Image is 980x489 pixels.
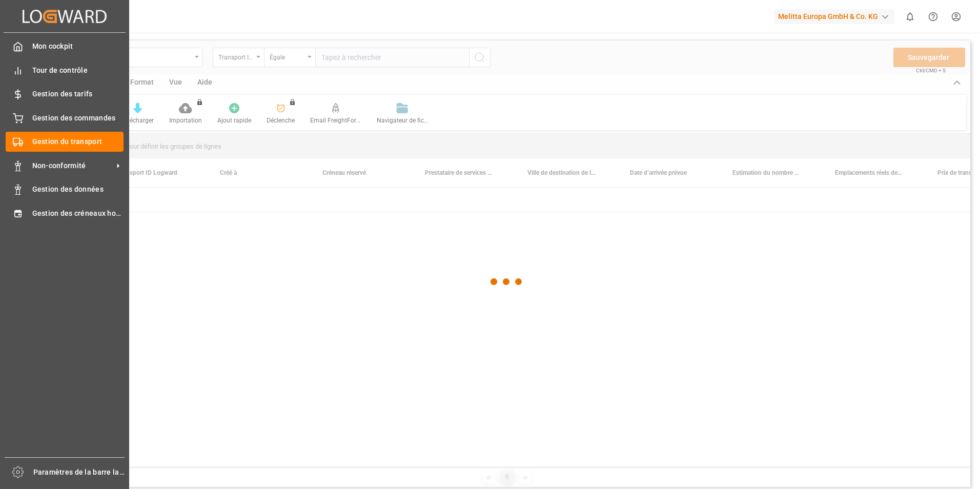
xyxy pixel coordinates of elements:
[774,7,899,26] button: Melitta Europa GmbH & Co. KG
[32,89,124,99] span: Gestion des tarifs
[778,11,878,22] font: Melitta Europa GmbH & Co. KG
[6,108,124,128] a: Gestion des commandes
[6,203,124,223] a: Gestion des créneaux horaires
[922,5,945,28] button: Centre d’aide
[6,60,124,80] a: Tour de contrôle
[6,132,124,152] a: Gestion du transport
[32,41,124,52] span: Mon cockpit
[6,179,124,199] a: Gestion des données
[32,113,124,124] span: Gestion des commandes
[32,65,124,76] span: Tour de contrôle
[32,160,113,171] span: Non-conformité
[899,5,922,28] button: Afficher 0 nouvelles notifications
[32,184,124,195] span: Gestion des données
[32,208,124,219] span: Gestion des créneaux horaires
[33,467,125,478] span: Paramètres de la barre latérale
[6,36,124,56] a: Mon cockpit
[6,84,124,104] a: Gestion des tarifs
[32,136,124,147] span: Gestion du transport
